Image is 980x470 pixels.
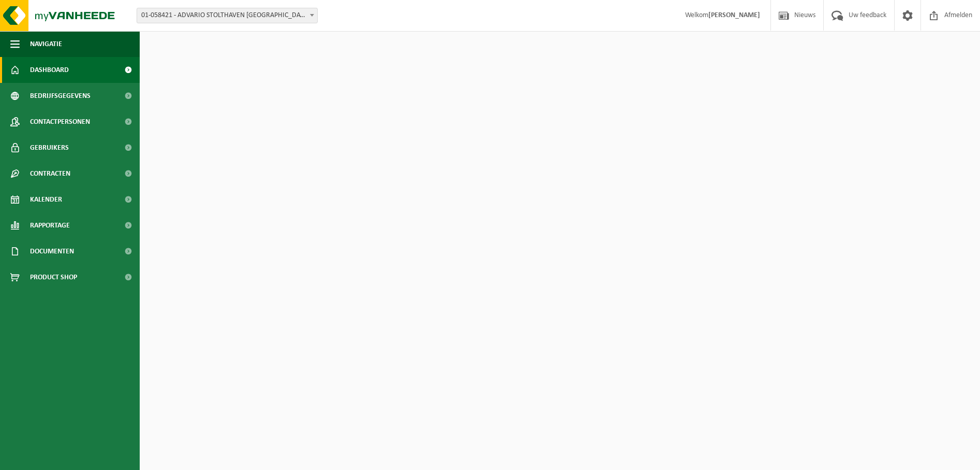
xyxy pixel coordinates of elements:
[30,238,74,264] span: Documenten
[30,264,77,290] span: Product Shop
[30,161,70,187] span: Contracten
[708,11,760,19] strong: [PERSON_NAME]
[30,57,69,83] span: Dashboard
[30,187,62,212] span: Kalender
[30,135,69,161] span: Gebruikers
[137,8,318,23] span: 01-058421 - ADVARIO STOLTHAVEN ANTWERPEN NV - ANTWERPEN
[30,109,90,135] span: Contactpersonen
[30,31,62,57] span: Navigatie
[30,212,70,238] span: Rapportage
[137,8,317,23] span: 01-058421 - ADVARIO STOLTHAVEN ANTWERPEN NV - ANTWERPEN
[30,83,91,109] span: Bedrijfsgegevens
